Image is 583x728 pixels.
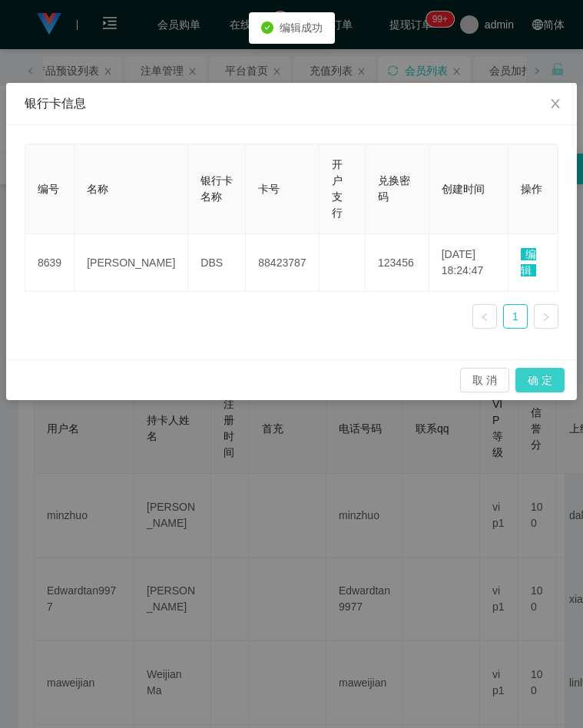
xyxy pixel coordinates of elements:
[480,313,489,322] i: 图标: left
[87,256,175,269] span: [PERSON_NAME]
[200,256,223,269] span: DBS
[503,304,528,329] li: 1
[472,304,497,329] li: 上一页
[258,183,280,195] span: 卡号
[521,183,542,195] span: 操作
[38,183,59,195] span: 编号
[542,313,551,322] i: 图标: right
[429,234,508,292] td: [DATE] 18:24:47
[378,174,410,203] span: 兑换密码
[534,304,558,329] li: 下一页
[442,183,485,195] span: 创建时间
[460,368,509,392] button: 取 消
[25,234,75,292] td: 8639
[200,174,233,203] span: 银行卡名称
[280,22,323,34] span: 编辑成功
[515,368,565,392] button: 确 定
[521,248,536,276] span: 编辑
[261,22,273,34] i: icon: check-circle
[504,305,527,328] a: 1
[549,98,561,110] i: 图标: close
[258,256,306,269] span: 88423787
[534,83,577,126] button: Close
[87,183,108,195] span: 名称
[25,95,558,112] div: 银行卡信息
[332,158,343,219] span: 开户支行
[378,256,414,269] span: 123456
